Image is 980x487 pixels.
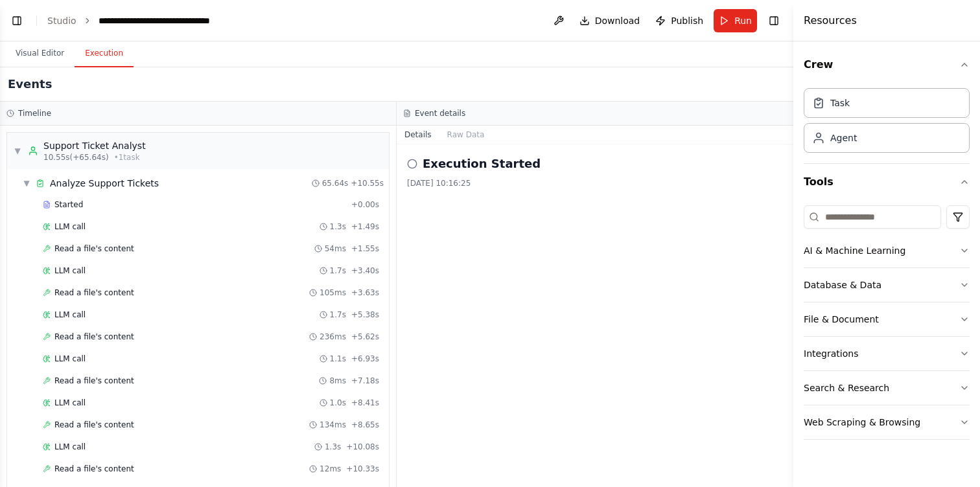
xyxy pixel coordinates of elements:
[574,9,646,32] button: Download
[346,464,379,474] span: + 10.33s
[14,146,21,156] span: ▼
[47,16,76,26] a: Studio
[325,442,341,452] span: 1.3s
[54,420,134,430] span: Read a file's content
[804,313,879,326] div: File & Document
[351,288,379,298] span: + 3.63s
[804,13,857,28] h4: Resources
[346,442,379,452] span: + 10.08s
[671,14,703,27] span: Publish
[650,9,708,32] button: Publish
[804,302,970,336] button: File & Document
[54,243,134,254] span: Read a file's content
[804,83,970,163] div: Crew
[351,178,384,188] span: + 10.55s
[351,354,379,364] span: + 6.93s
[320,420,346,430] span: 134ms
[804,278,881,291] div: Database & Data
[415,108,465,119] h3: Event details
[351,199,379,210] span: + 0.00s
[114,152,140,163] span: • 1 task
[804,200,970,450] div: Tools
[830,96,850,109] div: Task
[804,268,970,302] button: Database & Data
[804,164,970,200] button: Tools
[8,75,52,93] h2: Events
[54,221,86,232] span: LLM call
[330,266,346,276] span: 1.7s
[325,243,346,254] span: 54ms
[734,14,752,27] span: Run
[54,464,134,474] span: Read a file's content
[804,416,920,429] div: Web Scraping & Browsing
[407,178,783,188] div: [DATE] 10:16:25
[47,14,210,27] nav: breadcrumb
[54,354,86,364] span: LLM call
[351,376,379,386] span: + 7.18s
[351,266,379,276] span: + 3.40s
[804,381,889,394] div: Search & Research
[439,126,493,144] button: Raw Data
[397,126,439,144] button: Details
[54,376,134,386] span: Read a file's content
[54,199,83,210] span: Started
[330,310,346,320] span: 1.7s
[804,244,905,257] div: AI & Machine Learning
[54,398,86,408] span: LLM call
[804,371,970,405] button: Search & Research
[75,40,134,67] button: Execution
[54,310,86,320] span: LLM call
[765,12,783,30] button: Hide right sidebar
[320,464,341,474] span: 12ms
[330,398,346,408] span: 1.0s
[351,332,379,342] span: + 5.62s
[5,40,75,67] button: Visual Editor
[54,332,134,342] span: Read a file's content
[54,442,86,452] span: LLM call
[351,398,379,408] span: + 8.41s
[804,234,970,267] button: AI & Machine Learning
[54,266,86,276] span: LLM call
[18,108,51,119] h3: Timeline
[43,139,146,152] div: Support Ticket Analyst
[330,221,346,232] span: 1.3s
[351,420,379,430] span: + 8.65s
[330,354,346,364] span: 1.1s
[322,178,349,188] span: 65.64s
[50,177,159,190] div: Analyze Support Tickets
[54,288,134,298] span: Read a file's content
[351,221,379,232] span: + 1.49s
[804,337,970,370] button: Integrations
[351,243,379,254] span: + 1.55s
[804,47,970,83] button: Crew
[329,376,346,386] span: 8ms
[804,347,858,360] div: Integrations
[714,9,757,32] button: Run
[23,178,30,188] span: ▼
[320,288,346,298] span: 105ms
[8,12,26,30] button: Show left sidebar
[320,332,346,342] span: 236ms
[43,152,109,163] span: 10.55s (+65.64s)
[830,131,857,144] div: Agent
[351,310,379,320] span: + 5.38s
[804,405,970,439] button: Web Scraping & Browsing
[423,155,541,173] h2: Execution Started
[595,14,640,27] span: Download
